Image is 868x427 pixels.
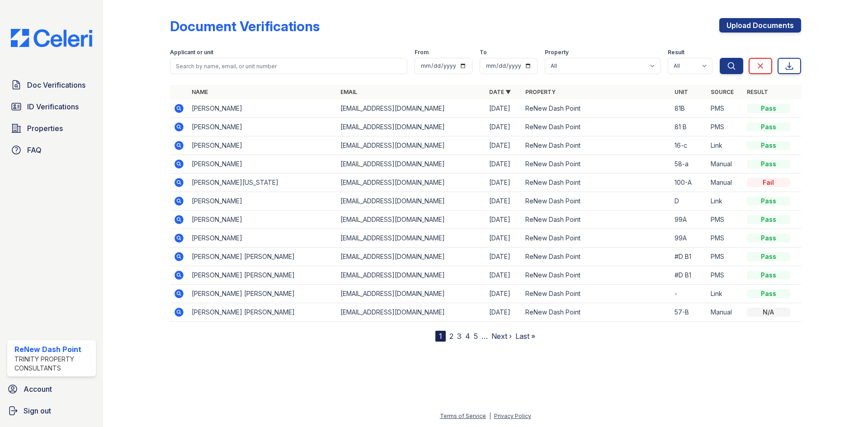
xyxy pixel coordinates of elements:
[671,303,707,322] td: 57-B
[747,141,790,150] div: Pass
[337,285,486,303] td: [EMAIL_ADDRESS][DOMAIN_NAME]
[188,266,337,285] td: [PERSON_NAME] [PERSON_NAME]
[337,174,486,192] td: [EMAIL_ADDRESS][DOMAIN_NAME]
[486,285,522,303] td: [DATE]
[668,49,684,56] label: Result
[494,413,531,419] a: Privacy Policy
[522,99,670,118] td: ReNew Dash Point
[457,332,462,341] a: 3
[522,266,670,285] td: ReNew Dash Point
[481,331,488,342] span: …
[486,211,522,229] td: [DATE]
[747,289,790,298] div: Pass
[671,192,707,211] td: D
[27,123,63,134] span: Properties
[27,80,85,90] span: Doc Verifications
[707,136,743,155] td: Link
[489,89,511,95] a: Date ▼
[188,118,337,136] td: [PERSON_NAME]
[435,331,446,342] div: 1
[14,355,92,373] div: Trinity Property Consultants
[747,308,790,317] div: N/A
[486,266,522,285] td: [DATE]
[747,178,790,187] div: Fail
[170,18,320,34] div: Document Verifications
[707,118,743,136] td: PMS
[14,344,92,355] div: ReNew Dash Point
[711,89,734,95] a: Source
[337,229,486,248] td: [EMAIL_ADDRESS][DOMAIN_NAME]
[486,174,522,192] td: [DATE]
[671,155,707,174] td: 58-a
[671,136,707,155] td: 16-c
[7,76,96,94] a: Doc Verifications
[449,332,453,341] a: 2
[337,155,486,174] td: [EMAIL_ADDRESS][DOMAIN_NAME]
[337,99,486,118] td: [EMAIL_ADDRESS][DOMAIN_NAME]
[486,248,522,266] td: [DATE]
[188,303,337,322] td: [PERSON_NAME] [PERSON_NAME]
[7,98,96,116] a: ID Verifications
[192,89,208,95] a: Name
[707,266,743,285] td: PMS
[671,211,707,229] td: 99A
[522,174,670,192] td: ReNew Dash Point
[188,136,337,155] td: [PERSON_NAME]
[707,229,743,248] td: PMS
[522,229,670,248] td: ReNew Dash Point
[747,271,790,280] div: Pass
[707,174,743,192] td: Manual
[747,160,790,169] div: Pass
[707,303,743,322] td: Manual
[486,192,522,211] td: [DATE]
[522,136,670,155] td: ReNew Dash Point
[522,303,670,322] td: ReNew Dash Point
[337,266,486,285] td: [EMAIL_ADDRESS][DOMAIN_NAME]
[515,332,535,341] a: Last »
[522,155,670,174] td: ReNew Dash Point
[486,118,522,136] td: [DATE]
[7,141,96,159] a: FAQ
[188,192,337,211] td: [PERSON_NAME]
[340,89,357,95] a: Email
[522,118,670,136] td: ReNew Dash Point
[522,192,670,211] td: ReNew Dash Point
[27,145,42,155] span: FAQ
[465,332,470,341] a: 4
[707,248,743,266] td: PMS
[486,136,522,155] td: [DATE]
[522,285,670,303] td: ReNew Dash Point
[486,229,522,248] td: [DATE]
[525,89,556,95] a: Property
[719,18,801,33] a: Upload Documents
[188,285,337,303] td: [PERSON_NAME] [PERSON_NAME]
[170,49,213,56] label: Applicant or unit
[337,303,486,322] td: [EMAIL_ADDRESS][DOMAIN_NAME]
[4,29,99,47] img: CE_Logo_Blue-a8612792a0a2168367f1c8372b55b34899dd931a85d93a1a3d3e32e68fde9ad4.png
[522,248,670,266] td: ReNew Dash Point
[337,248,486,266] td: [EMAIL_ADDRESS][DOMAIN_NAME]
[747,215,790,224] div: Pass
[747,197,790,206] div: Pass
[671,99,707,118] td: 81B
[489,413,491,419] div: |
[747,104,790,113] div: Pass
[188,248,337,266] td: [PERSON_NAME] [PERSON_NAME]
[671,229,707,248] td: 99A
[707,155,743,174] td: Manual
[491,332,512,341] a: Next ›
[7,119,96,137] a: Properties
[486,155,522,174] td: [DATE]
[671,266,707,285] td: #D B1
[707,285,743,303] td: Link
[337,136,486,155] td: [EMAIL_ADDRESS][DOMAIN_NAME]
[707,192,743,211] td: Link
[188,174,337,192] td: [PERSON_NAME][US_STATE]
[337,211,486,229] td: [EMAIL_ADDRESS][DOMAIN_NAME]
[337,118,486,136] td: [EMAIL_ADDRESS][DOMAIN_NAME]
[474,332,478,341] a: 5
[188,99,337,118] td: [PERSON_NAME]
[4,402,99,420] a: Sign out
[480,49,487,56] label: To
